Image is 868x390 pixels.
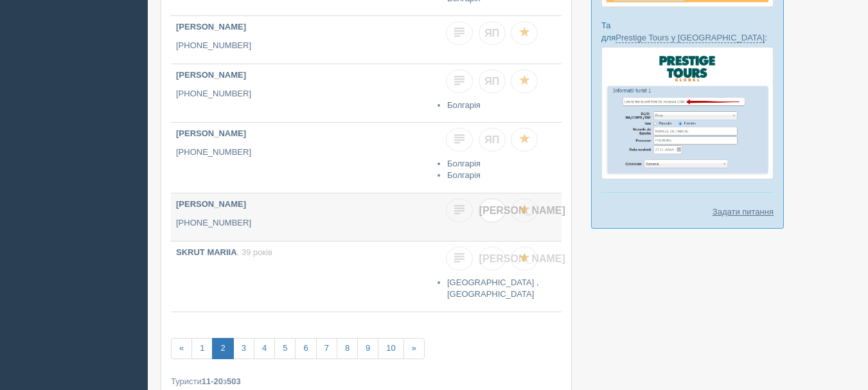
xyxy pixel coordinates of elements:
a: Болгарія [447,100,481,110]
a: 3 [233,338,254,359]
a: Задати питання [713,206,774,218]
a: Болгарія [447,159,481,168]
b: [PERSON_NAME] [176,129,246,138]
a: Болгарія [447,170,481,180]
a: 8 [337,338,358,359]
a: [PERSON_NAME] [PHONE_NUMBER] [171,193,433,241]
img: prestige-tours-booking-form-crm-for-travel-agents.png [601,47,774,179]
b: SKRUT MARIIA [176,247,237,257]
a: [GEOGRAPHIC_DATA] , [GEOGRAPHIC_DATA] [447,278,539,299]
p: [PHONE_NUMBER] [176,40,428,52]
b: [PERSON_NAME] [176,70,246,80]
a: SKRUT MARIIA, 39 років [171,242,433,312]
a: ЯП [479,69,506,93]
a: « [171,338,192,359]
span: ЯП [484,134,499,145]
a: 2 [212,338,233,359]
span: , 39 років [237,247,272,257]
a: [PERSON_NAME] [PHONE_NUMBER] [171,16,433,64]
a: ЯП [479,128,506,152]
p: Та для : [601,19,774,44]
b: 11-20 [202,377,223,386]
a: 5 [274,338,296,359]
div: Туристи з [171,375,562,387]
p: [PHONE_NUMBER] [176,146,428,159]
a: ЯП [479,21,506,45]
span: ЯП [484,28,499,39]
p: [PHONE_NUMBER] [176,217,428,229]
a: 1 [191,338,213,359]
b: 503 [227,377,241,386]
a: 9 [357,338,378,359]
span: [PERSON_NAME] [479,253,565,264]
a: [PERSON_NAME] [479,247,506,270]
span: ЯП [484,76,499,87]
a: [PERSON_NAME] [479,199,506,222]
a: 6 [295,338,316,359]
a: 4 [254,338,275,359]
a: [PERSON_NAME] [PHONE_NUMBER] [171,64,433,122]
a: » [403,338,425,359]
b: [PERSON_NAME] [176,199,246,209]
a: 7 [316,338,337,359]
span: [PERSON_NAME] [479,205,565,216]
a: [PERSON_NAME] [PHONE_NUMBER] [171,123,433,193]
p: [PHONE_NUMBER] [176,88,428,100]
a: Prestige Tours у [GEOGRAPHIC_DATA] [616,33,765,43]
a: 10 [378,338,403,359]
b: [PERSON_NAME] [176,22,246,31]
